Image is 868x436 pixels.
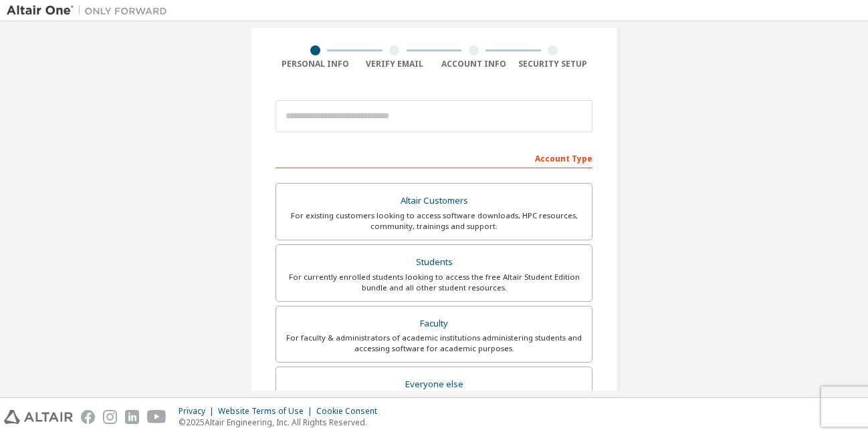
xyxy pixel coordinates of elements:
[284,333,584,354] div: For faculty & administrators of academic institutions administering students and accessing softwa...
[284,192,584,210] div: Altair Customers
[284,253,584,272] div: Students
[218,406,316,417] div: Website Terms of Use
[147,410,167,424] img: youtube.svg
[284,375,584,394] div: Everyone else
[179,417,385,428] p: © 2025 Altair Engineering, Inc. All Rights Reserved.
[316,406,385,417] div: Cookie Consent
[434,59,514,69] div: Account Info
[284,210,584,232] div: For existing customers looking to access software downloads, HPC resources, community, trainings ...
[125,410,139,424] img: linkedin.svg
[103,410,117,424] img: instagram.svg
[514,59,593,69] div: Security Setup
[284,314,584,333] div: Faculty
[276,59,355,69] div: Personal Info
[276,147,592,168] div: Account Type
[7,4,174,17] img: Altair One
[4,410,73,424] img: altair_logo.svg
[355,59,435,69] div: Verify Email
[284,272,584,293] div: For currently enrolled students looking to access the free Altair Student Edition bundle and all ...
[81,410,95,424] img: facebook.svg
[179,406,218,417] div: Privacy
